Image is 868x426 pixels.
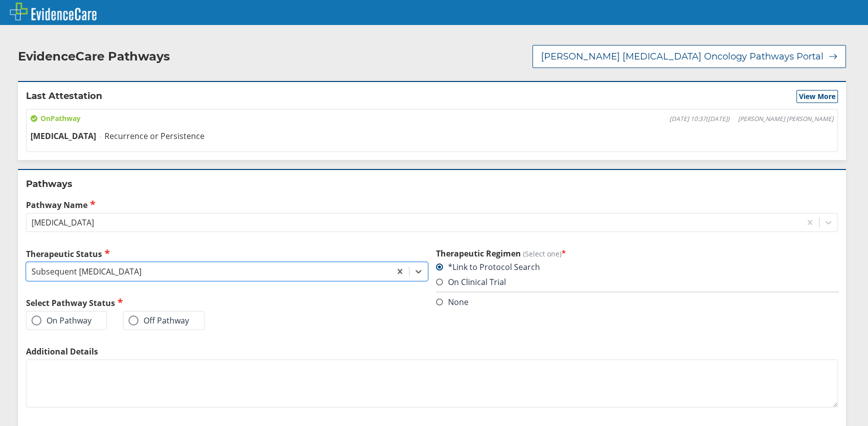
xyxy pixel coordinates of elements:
span: [DATE] 10:37 ( [DATE] ) [669,115,729,123]
label: Additional Details [26,346,838,357]
h2: Last Attestation [26,90,102,103]
h3: Therapeutic Regimen [436,248,838,259]
h2: Pathways [26,178,838,190]
div: [MEDICAL_DATA] [31,217,94,228]
label: Therapeutic Status [26,248,428,259]
button: View More [796,90,838,103]
span: (Select one) [523,249,561,258]
button: [PERSON_NAME] [MEDICAL_DATA] Oncology Pathways Portal [532,45,846,68]
label: Off Pathway [128,315,189,325]
span: Recurrence or Persistence [104,130,204,141]
h2: EvidenceCare Pathways [18,49,170,64]
img: EvidenceCare [10,2,96,20]
label: On Clinical Trial [436,276,506,287]
label: *Link to Protocol Search [436,261,540,272]
span: On Pathway [30,113,80,123]
label: Pathway Name [26,199,838,210]
label: None [436,296,468,307]
span: [MEDICAL_DATA] [30,130,96,141]
span: View More [799,91,835,101]
div: Subsequent [MEDICAL_DATA] [31,266,141,277]
h2: Select Pathway Status [26,297,428,308]
label: On Pathway [31,315,91,325]
span: [PERSON_NAME] [PERSON_NAME] [738,115,833,123]
span: [PERSON_NAME] [MEDICAL_DATA] Oncology Pathways Portal [541,50,823,62]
